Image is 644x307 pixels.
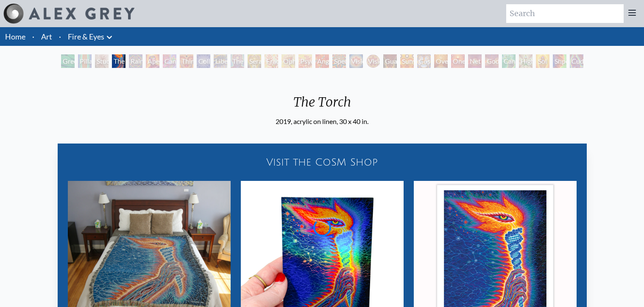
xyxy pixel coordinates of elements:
div: Guardian of Infinite Vision [383,54,397,68]
li: · [56,27,64,46]
div: Higher Vision [519,54,532,68]
a: Visit the CoSM Shop [63,149,582,176]
div: 2019, acrylic on linen, 30 x 40 in. [276,116,368,127]
div: The Torch [112,54,125,68]
div: One [451,54,465,68]
div: Pillar of Awareness [78,54,92,68]
div: Vision Crystal [349,54,363,68]
div: The Torch [276,94,368,116]
div: Angel Skin [315,54,329,68]
div: Rainbow Eye Ripple [129,54,142,68]
div: The Seer [231,54,244,68]
a: Fire & Eyes [68,31,104,42]
a: Home [5,32,25,41]
div: Green Hand [61,54,75,68]
div: Godself [485,54,499,68]
div: Cuddle [570,54,583,68]
div: Sunyata [400,54,414,68]
div: Collective Vision [197,54,210,68]
div: Ophanic Eyelash [282,54,295,68]
div: Spectral Lotus [332,54,346,68]
div: Net of Being [468,54,482,68]
div: Cannafist [502,54,516,68]
div: Shpongled [553,54,566,68]
div: Aperture [146,54,159,68]
div: Psychomicrograph of a Fractal Paisley Cherub Feather Tip [298,54,312,68]
div: Third Eye Tears of Joy [180,54,193,68]
div: Cannabis Sutra [163,54,176,68]
a: Art [41,31,52,42]
div: Liberation Through Seeing [214,54,227,68]
li: · [29,27,38,46]
input: Search [506,4,624,23]
div: Sol Invictus [536,54,549,68]
div: Fractal Eyes [265,54,278,68]
div: Seraphic Transport Docking on the Third Eye [248,54,261,68]
div: Vision Crystal Tondo [366,54,380,68]
div: Oversoul [434,54,448,68]
div: Study for the Great Turn [95,54,109,68]
div: Cosmic Elf [417,54,431,68]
